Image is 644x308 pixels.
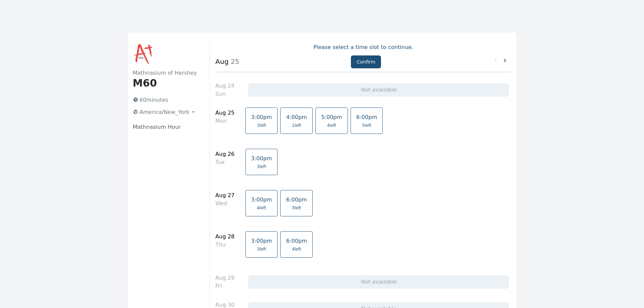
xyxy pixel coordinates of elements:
[215,43,511,51] p: Please select a time slot to continue.
[133,69,199,77] h2: Mathnasium of Hershey
[286,196,307,203] span: 6:00pm
[215,274,235,282] div: Aug 29
[215,117,235,125] div: Mon
[327,123,336,128] span: 4 left
[215,282,235,290] div: Fri
[356,114,377,120] span: 6:00pm
[292,205,301,211] span: 3 left
[257,246,266,252] span: 3 left
[286,238,307,244] span: 6:00pm
[133,123,199,131] p: Mathnasium Hour
[215,191,235,199] div: Aug 27
[133,43,154,65] img: Mathnasium of Hershey
[215,241,235,249] div: Thu
[292,123,301,128] span: 1 left
[251,114,272,120] span: 3:00pm
[321,114,342,120] span: 5:00pm
[133,77,199,89] h1: M60
[215,158,235,166] div: Tue
[215,109,235,117] div: Aug 25
[130,95,199,105] p: 60 minutes
[215,199,235,208] div: Wed
[248,83,509,97] div: Not available.
[251,196,272,203] span: 3:00pm
[215,90,235,98] div: Sun
[292,246,301,252] span: 4 left
[362,123,371,128] span: 5 left
[286,114,307,120] span: 4:00pm
[257,123,266,128] span: 3 left
[215,150,235,158] div: Aug 26
[251,155,272,162] span: 3:00pm
[215,57,229,66] strong: Aug
[257,164,266,169] span: 3 left
[130,107,199,118] button: America/New_York
[248,275,509,289] div: Not available.
[215,233,235,241] div: Aug 28
[251,238,272,244] span: 3:00pm
[229,57,239,66] span: 25
[351,55,381,68] button: Confirm
[215,82,235,90] div: Aug 24
[257,205,266,211] span: 4 left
